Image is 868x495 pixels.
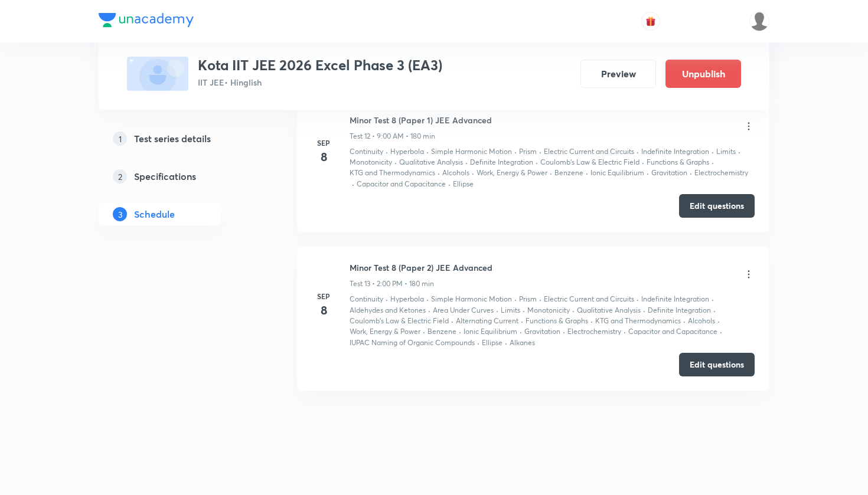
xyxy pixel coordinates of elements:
div: · [712,146,714,157]
p: Test 12 • 9:00 AM • 180 min [350,131,435,142]
div: · [459,326,461,337]
button: avatar [641,12,660,31]
p: Area Under Curves [433,305,494,316]
div: · [394,157,397,168]
div: · [690,168,692,178]
div: · [521,316,523,326]
div: · [624,326,626,337]
p: Functions & Graphs [526,316,588,326]
p: Ellipse [482,337,502,348]
div: · [465,157,468,168]
div: · [590,316,593,326]
div: · [386,146,388,157]
div: · [642,157,644,168]
p: Ellipse [453,179,474,189]
p: IUPAC Naming of Organic Compounds [350,337,475,348]
p: 3 [113,207,127,221]
div: · [472,168,474,178]
p: Hyperbola [390,146,424,157]
div: · [643,305,645,316]
img: fallback-thumbnail.png [127,57,188,91]
p: Indefinite Integration [641,146,709,157]
p: Alcohols [442,168,469,178]
p: Test 13 • 2:00 PM • 180 min [350,278,434,289]
p: Qualitative Analysis [577,305,641,316]
p: Electrochemistry [567,326,621,337]
p: Prism [519,146,537,157]
p: Work, Energy & Power [350,326,420,337]
button: Edit questions [679,194,755,218]
div: · [550,168,552,178]
div: · [505,337,507,348]
div: · [451,316,453,326]
h6: Minor Test 8 (Paper 2) JEE Advanced [350,261,492,274]
p: Capacitor and Capacitance [628,326,717,337]
a: 1Test series details [99,127,259,150]
img: Company Logo [99,13,194,27]
div: · [426,294,429,304]
h4: 8 [312,301,335,319]
div: · [514,294,517,304]
p: 2 [113,169,127,183]
p: Ionic Equilibrium [590,168,644,178]
p: Benzene [428,326,456,337]
p: Continuity [350,146,383,157]
p: Simple Harmonic Motion [431,294,512,304]
p: Functions & Graphs [647,157,709,168]
p: Monotonicity [350,157,392,168]
p: Alternating Current [456,316,518,326]
h5: Test series details [134,132,211,146]
h6: Sep [312,291,335,301]
a: Company Logo [99,13,194,30]
p: Ionic Equilibrium [464,326,517,337]
p: 1 [113,132,127,146]
p: Definite Integration [470,157,533,168]
p: Capacitor and Capacitance [357,179,446,189]
div: · [423,326,425,337]
p: Limits [716,146,736,157]
div: · [496,305,498,316]
div: · [539,294,541,304]
p: Aldehydes and Ketones [350,305,426,316]
div: · [477,337,479,348]
p: KTG and Thermodynamics [595,316,681,326]
p: Simple Harmonic Motion [431,146,512,157]
p: Hyperbola [390,294,424,304]
div: · [428,305,430,316]
p: Electric Current and Circuits [544,146,634,157]
div: · [386,294,388,304]
p: Indefinite Integration [641,294,709,304]
button: Preview [580,60,656,88]
p: Coulomb's Law & Electric Field [540,157,639,168]
p: Limits [501,305,520,316]
div: · [712,157,714,168]
div: · [637,146,639,157]
button: Edit questions [679,353,755,376]
div: · [586,168,588,178]
div: · [520,326,522,337]
div: · [713,305,716,316]
p: Prism [519,294,537,304]
p: IIT JEE • Hinglish [198,76,442,88]
h5: Specifications [134,169,196,183]
p: Electrochemistry [694,168,748,178]
div: · [637,294,639,304]
h5: Schedule [134,207,175,221]
div: · [426,146,429,157]
button: Unpublish [665,60,741,88]
p: Coulomb's Law & Electric Field [350,316,449,326]
div: · [683,316,686,326]
p: Gravitation [524,326,560,337]
p: Definite Integration [648,305,711,316]
h4: 8 [312,148,335,166]
h6: Sep [312,137,335,148]
p: KTG and Thermodynamics [350,168,435,178]
p: Continuity [350,294,383,304]
p: Work, Energy & Power [477,168,547,178]
p: Electric Current and Circuits [544,294,634,304]
img: avatar [645,16,656,27]
p: Alkanes [510,337,535,348]
div: · [563,326,565,337]
div: · [720,326,722,337]
img: Purba paul [749,11,769,31]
